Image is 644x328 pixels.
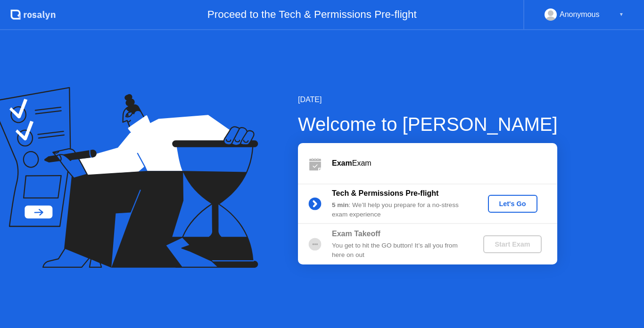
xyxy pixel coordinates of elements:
[487,240,537,248] div: Start Exam
[332,200,468,220] div: : We’ll help you prepare for a no-stress exam experience
[298,94,558,105] div: [DATE]
[483,235,541,253] button: Start Exam
[488,195,537,213] button: Let's Go
[332,189,438,197] b: Tech & Permissions Pre-flight
[332,158,557,169] div: Exam
[619,8,624,21] div: ▼
[332,201,349,208] b: 5 min
[332,241,468,260] div: You get to hit the GO button! It’s all you from here on out
[332,230,380,238] b: Exam Takeoff
[332,159,352,167] b: Exam
[298,110,558,138] div: Welcome to [PERSON_NAME]
[492,200,534,208] div: Let's Go
[560,8,600,21] div: Anonymous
